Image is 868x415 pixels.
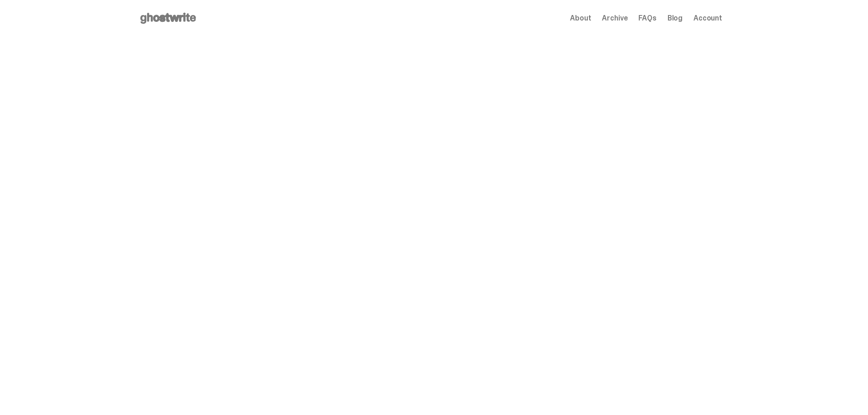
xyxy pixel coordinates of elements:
[570,15,591,22] a: About
[638,15,656,22] a: FAQs
[602,15,627,22] a: Archive
[668,15,683,22] a: Blog
[693,15,722,22] a: Account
